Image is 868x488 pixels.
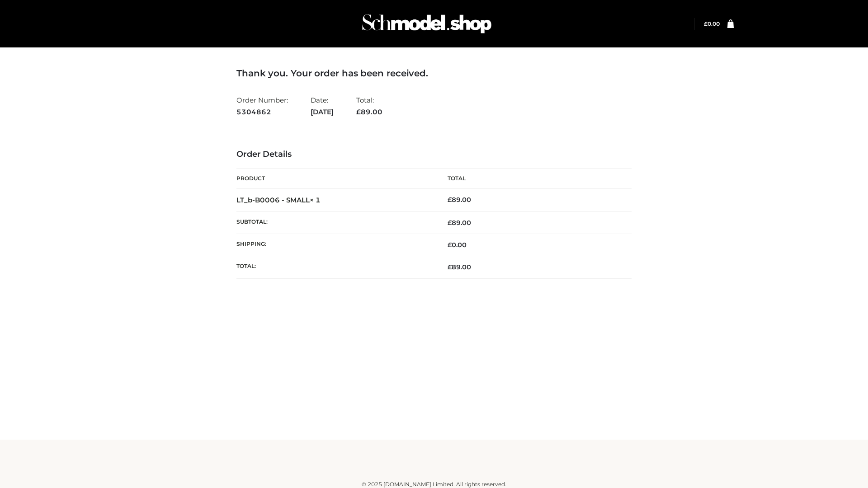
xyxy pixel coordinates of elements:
li: Date: [311,92,334,120]
th: Shipping: [236,234,434,256]
th: Total [434,169,632,189]
span: 89.00 [448,219,471,227]
h3: Order Details [236,150,632,160]
bdi: 0.00 [704,20,720,27]
span: £ [356,108,361,116]
li: Order Number: [236,92,288,120]
strong: [DATE] [311,106,334,118]
bdi: 0.00 [448,241,467,249]
a: £0.00 [704,20,720,27]
strong: LT_b-B0006 - SMALL [236,196,321,204]
th: Subtotal: [236,211,434,234]
span: £ [448,263,452,271]
li: Total: [356,92,382,120]
th: Total: [236,256,434,278]
th: Product [236,169,434,189]
span: £ [448,196,452,204]
strong: 5304862 [236,106,288,118]
strong: × 1 [310,196,321,204]
span: 89.00 [448,263,471,271]
bdi: 89.00 [448,196,471,204]
span: £ [448,219,452,227]
span: 89.00 [356,108,382,116]
span: £ [448,241,452,249]
h3: Thank you. Your order has been received. [236,68,632,79]
img: Schmodel Admin 964 [359,6,495,42]
span: £ [704,20,708,27]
